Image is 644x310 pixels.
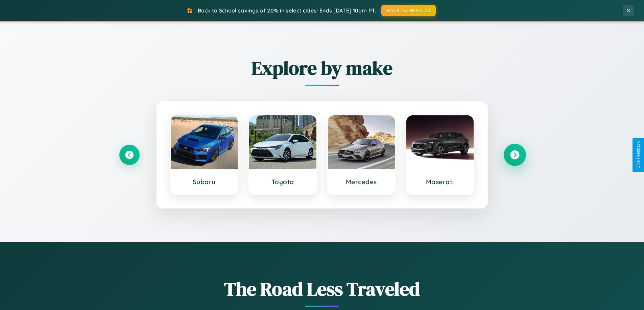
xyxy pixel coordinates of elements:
[198,7,376,14] span: Back to School savings of 20% in select cities! Ends [DATE] 10am PT.
[119,276,525,302] h1: The Road Less Traveled
[177,178,231,186] h3: Subaru
[413,178,467,186] h3: Maserati
[381,5,436,16] button: BACK2SCHOOL20
[335,178,388,186] h3: Mercedes
[256,178,310,186] h3: Toyota
[636,141,641,169] div: Give Feedback
[119,55,525,81] h2: Explore by make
